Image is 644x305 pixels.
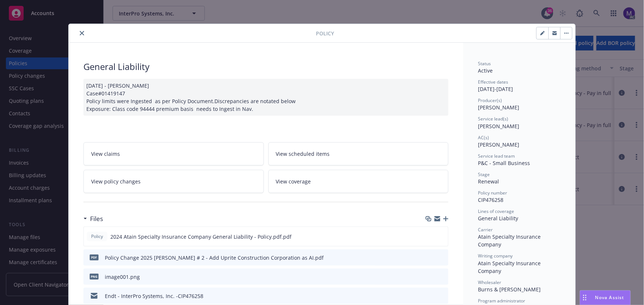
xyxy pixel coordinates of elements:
[268,142,449,165] a: View scheduled items
[478,208,514,214] span: Lines of coverage
[478,60,491,67] span: Status
[478,134,489,141] span: AC(s)
[316,29,334,37] span: Policy
[478,141,519,148] span: [PERSON_NAME]
[478,298,525,304] span: Program administrator
[427,254,433,262] button: download file
[478,260,542,274] span: Atain Specialty Insurance Company
[478,227,493,233] span: Carrier
[478,286,541,293] span: Burns & [PERSON_NAME]
[478,67,493,74] span: Active
[478,190,507,196] span: Policy number
[580,290,631,305] button: Nova Assist
[478,253,513,259] span: Writing company
[268,170,449,193] a: View coverage
[478,97,502,104] span: Producer(s)
[90,233,104,240] span: Policy
[90,214,103,224] h3: Files
[78,29,86,38] button: close
[439,273,445,281] button: preview file
[91,150,120,158] span: View claims
[478,153,515,159] span: Service lead team
[90,255,99,260] span: pdf
[276,178,311,185] span: View coverage
[83,79,448,116] div: [DATE] - [PERSON_NAME] Case#01419147 Policy limits were Ingested as per Policy Document.Discrepan...
[478,104,519,111] span: [PERSON_NAME]
[478,79,561,93] div: [DATE] - [DATE]
[83,214,103,224] div: Files
[427,273,433,281] button: download file
[580,291,589,305] div: Drag to move
[90,274,99,279] span: png
[427,233,433,241] button: download file
[478,159,530,166] span: P&C - Small Business
[105,292,203,300] div: Endt - InterPro Systems, Inc. -CIP476258
[595,294,624,301] span: Nova Assist
[91,178,141,185] span: View policy changes
[83,142,264,165] a: View claims
[105,254,324,262] div: Policy Change 2025 [PERSON_NAME] # 2 - Add Uprite Construction Corporation as AI.pdf
[110,233,292,241] span: 2024 Atain Specialty Insurance Company General Liability - Policy.pdf.pdf
[439,254,445,262] button: preview file
[83,60,448,73] div: General Liability
[105,273,140,281] div: image001.png
[478,215,518,222] span: General Liability
[438,233,445,241] button: preview file
[478,279,501,285] span: Wholesaler
[427,292,433,300] button: download file
[478,196,503,203] span: CIP476258
[478,171,490,178] span: Stage
[276,150,330,158] span: View scheduled items
[478,123,519,130] span: [PERSON_NAME]
[478,233,542,248] span: Atain Specialty Insurance Company
[478,178,499,185] span: Renewal
[83,170,264,193] a: View policy changes
[439,292,445,300] button: preview file
[478,116,508,122] span: Service lead(s)
[478,79,508,85] span: Effective dates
